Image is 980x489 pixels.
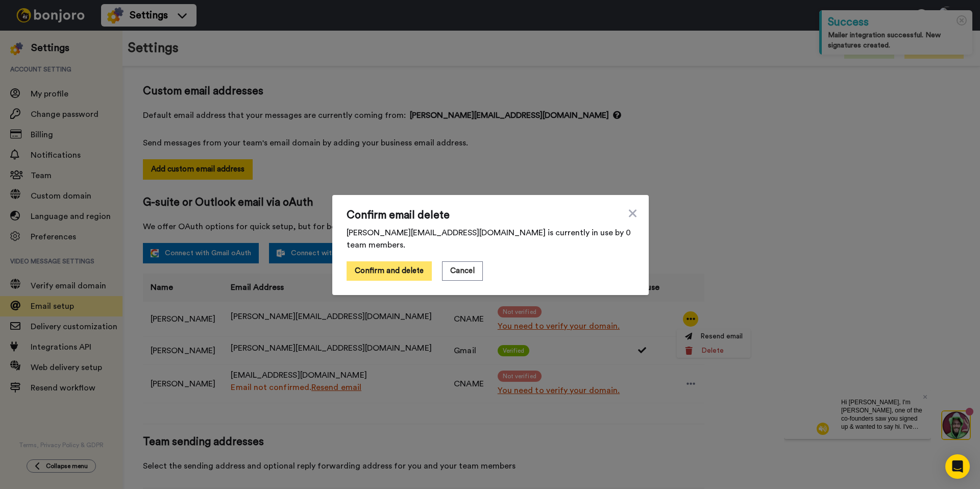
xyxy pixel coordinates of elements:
[33,33,45,45] img: mute-white.svg
[945,454,970,479] div: Open Intercom Messenger
[57,9,138,89] span: Hi [PERSON_NAME], I'm [PERSON_NAME], one of the co-founders saw you signed up & wanted to say hi....
[347,209,634,222] span: Confirm email delete
[1,2,29,30] img: 3183ab3e-59ed-45f6-af1c-10226f767056-1659068401.jpg
[347,227,634,251] span: [PERSON_NAME][EMAIL_ADDRESS][DOMAIN_NAME] is currently in use by 0 team members.
[347,261,432,281] button: Confirm and delete
[442,261,483,281] button: Cancel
